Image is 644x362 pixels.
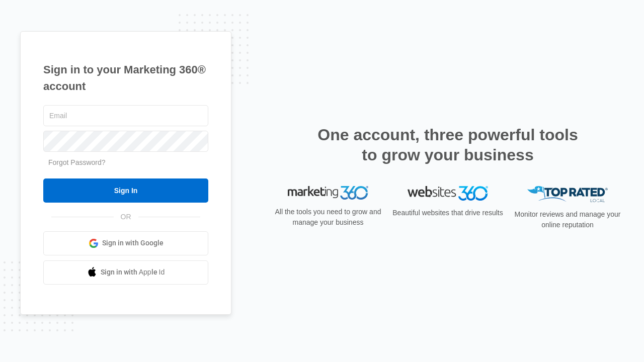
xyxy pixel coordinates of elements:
[114,212,138,222] span: OR
[43,260,208,285] a: Sign in with Apple Id
[391,208,504,218] p: Beautiful websites that drive results
[272,207,384,228] p: All the tools you need to grow and manage your business
[43,178,208,203] input: Sign In
[43,231,208,255] a: Sign in with Google
[101,267,165,278] span: Sign in with Apple Id
[527,186,608,203] img: Top Rated Local
[102,238,164,248] span: Sign in with Google
[511,209,624,230] p: Monitor reviews and manage your online reputation
[314,125,581,165] h2: One account, three powerful tools to grow your business
[43,61,208,95] h1: Sign in to your Marketing 360® account
[43,105,208,126] input: Email
[48,158,106,166] a: Forgot Password?
[408,186,488,201] img: Websites 360
[288,186,368,200] img: Marketing 360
